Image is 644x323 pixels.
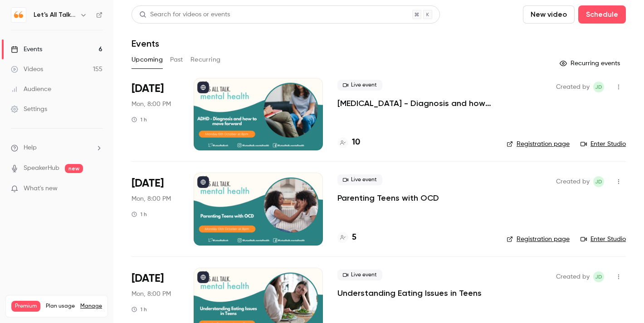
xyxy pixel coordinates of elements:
span: [DATE] [132,82,164,96]
button: Past [170,53,183,67]
span: Live event [337,270,382,280]
iframe: Noticeable Trigger [92,185,102,193]
a: Manage [80,303,102,310]
button: Recurring events [556,56,626,71]
span: Jenni Dunn [593,176,604,187]
li: help-dropdown-opener [11,143,102,153]
span: new [65,164,83,173]
span: Created by [556,176,590,187]
a: Registration page [507,235,570,244]
span: Live event [337,174,382,185]
h4: 10 [352,136,360,149]
div: Events [11,45,42,54]
span: Plan usage [46,303,75,310]
h6: Let's All Talk Mental Health [34,10,76,19]
span: Mon, 8:00 PM [132,100,171,109]
span: Mon, 8:00 PM [132,194,171,203]
span: JD [595,271,602,282]
a: Registration page [507,140,570,149]
button: Schedule [578,5,626,24]
div: Audience [11,85,51,94]
span: Created by [556,271,590,282]
button: New video [523,5,575,24]
div: 1 h [132,116,147,123]
span: [DATE] [132,176,164,191]
a: SpeakerHub [24,164,59,173]
a: 5 [337,231,356,244]
span: Created by [556,82,590,92]
a: Enter Studio [581,140,626,149]
a: 10 [337,136,360,149]
span: JD [595,82,602,92]
div: 1 h [132,306,147,313]
span: Live event [337,80,382,91]
div: Videos [11,65,43,74]
span: Premium [11,301,40,312]
div: Search for videos or events [139,10,230,19]
div: Settings [11,105,47,114]
a: Understanding Eating Issues in Teens [337,288,482,299]
div: 1 h [132,211,147,218]
a: [MEDICAL_DATA] - Diagnosis and how to move forward [337,98,492,109]
div: Oct 13 Mon, 8:00 PM (Europe/London) [132,173,179,245]
button: Upcoming [132,53,163,67]
button: Recurring [190,53,221,67]
h1: Events [132,38,159,49]
img: Let's All Talk Mental Health [11,8,26,22]
span: [DATE] [132,271,164,286]
span: Help [24,143,37,153]
a: Enter Studio [581,235,626,244]
span: Jenni Dunn [593,271,604,282]
span: What's new [24,184,58,193]
span: JD [595,176,602,187]
a: Parenting Teens with OCD [337,193,439,203]
span: Mon, 8:00 PM [132,289,171,299]
span: Jenni Dunn [593,82,604,92]
div: Oct 6 Mon, 8:00 PM (Europe/London) [132,78,179,150]
h4: 5 [352,231,356,244]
